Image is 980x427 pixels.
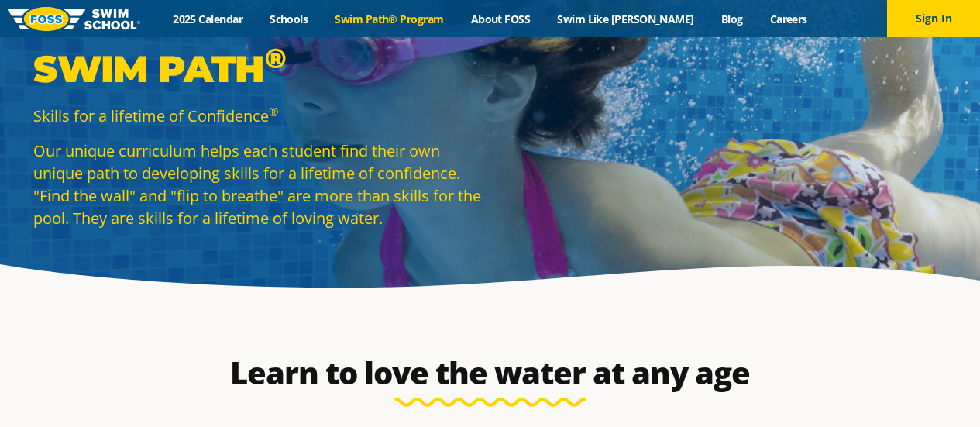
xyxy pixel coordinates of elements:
[33,105,483,127] p: Skills for a lifetime of Confidence
[265,41,286,75] sup: ®
[33,46,483,92] p: Swim Path
[544,12,708,26] a: Swim Like [PERSON_NAME]
[457,12,544,26] a: About FOSS
[33,139,483,229] p: Our unique curriculum helps each student find their own unique path to developing skills for a li...
[160,12,256,26] a: 2025 Calendar
[322,12,457,26] a: Swim Path® Program
[8,7,140,31] img: FOSS Swim School Logo
[256,12,322,26] a: Schools
[707,12,756,26] a: Blog
[756,12,820,26] a: Careers
[125,354,856,391] h2: Learn to love the water at any age
[269,104,278,119] sup: ®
